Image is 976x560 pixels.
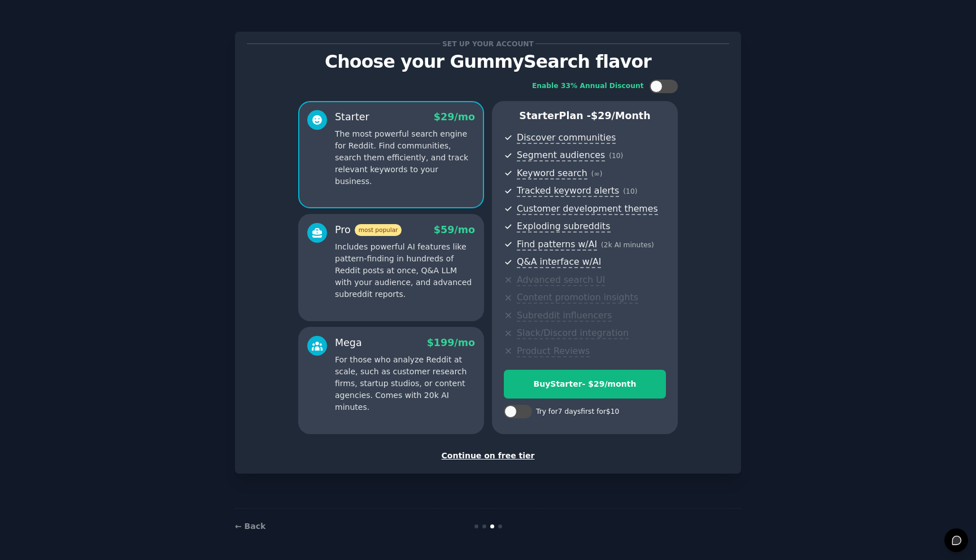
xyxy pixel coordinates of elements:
div: Starter [335,110,369,124]
p: Choose your GummySearch flavor [247,52,729,72]
span: ( ∞ ) [591,170,603,178]
div: Mega [335,336,362,350]
span: Content promotion insights [517,292,638,304]
p: For those who analyze Reddit at scale, such as customer research firms, startup studios, or conte... [335,354,475,413]
span: Exploding subreddits [517,221,610,233]
span: ( 2k AI minutes ) [601,241,654,249]
span: Subreddit influencers [517,310,612,322]
span: Keyword search [517,168,587,180]
span: most popular [355,224,402,236]
span: Customer development themes [517,203,658,215]
span: Discover communities [517,132,616,144]
span: $ 199 /mo [427,337,475,348]
span: Set up your account [441,38,536,50]
span: Segment audiences [517,150,605,161]
span: ( 10 ) [623,187,637,195]
div: Enable 33% Annual Discount [532,81,644,91]
p: The most powerful search engine for Reddit. Find communities, search them efficiently, and track ... [335,128,475,187]
button: BuyStarter- $29/month [504,370,666,399]
span: $ 29 /month [591,110,651,121]
span: Tracked keyword alerts [517,185,619,197]
div: Buy Starter - $ 29 /month [504,378,665,390]
span: ( 10 ) [609,152,623,160]
div: Try for 7 days first for $10 [536,407,619,417]
span: Advanced search UI [517,274,605,286]
span: Product Reviews [517,345,590,357]
div: Continue on free tier [247,450,729,462]
span: $ 29 /mo [434,111,475,123]
span: Q&A interface w/AI [517,256,601,268]
span: Slack/Discord integration [517,327,629,339]
div: Pro [335,223,402,237]
a: ← Back [235,522,265,531]
span: $ 59 /mo [434,224,475,235]
p: Starter Plan - [504,109,666,123]
p: Includes powerful AI features like pattern-finding in hundreds of Reddit posts at once, Q&A LLM w... [335,241,475,300]
span: Find patterns w/AI [517,239,597,251]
